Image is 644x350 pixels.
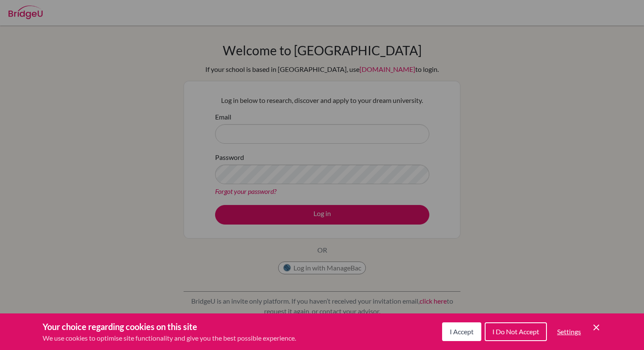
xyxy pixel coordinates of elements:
h3: Your choice regarding cookies on this site [43,320,296,333]
p: We use cookies to optimise site functionality and give you the best possible experience. [43,333,296,343]
button: I Do Not Accept [485,322,547,341]
button: Save and close [591,322,601,333]
span: Settings [557,327,581,336]
span: I Do Not Accept [492,327,539,336]
span: I Accept [450,327,474,336]
button: I Accept [442,322,481,341]
button: Settings [550,323,588,340]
